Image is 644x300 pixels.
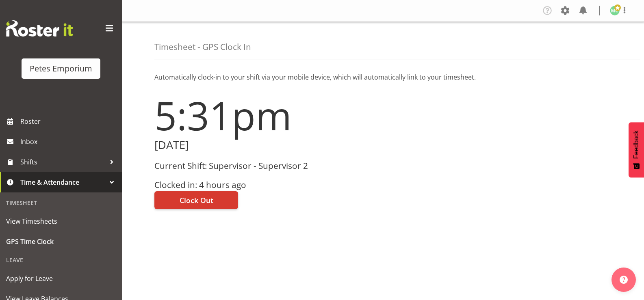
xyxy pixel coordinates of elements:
p: Automatically clock-in to your shift via your mobile device, which will automatically link to you... [154,72,611,82]
div: Leave [2,252,120,268]
span: GPS Time Clock [6,235,116,248]
button: Clock Out [154,191,238,209]
h3: Clocked in: 4 hours ago [154,180,378,190]
a: Apply for Leave [2,268,120,289]
span: Inbox [20,136,118,148]
a: View Timesheets [2,211,120,231]
span: Roster [20,115,118,127]
span: Apply for Leave [6,272,116,285]
span: Feedback [633,130,640,159]
span: View Timesheets [6,215,116,227]
h3: Current Shift: Supervisor - Supervisor 2 [154,161,378,171]
a: GPS Time Clock [2,231,120,252]
img: Rosterit website logo [6,20,73,37]
span: Time & Attendance [20,176,106,188]
h2: [DATE] [154,139,378,151]
span: Clock Out [180,195,213,205]
h4: Timesheet - GPS Clock In [154,42,251,52]
h1: 5:31pm [154,93,378,137]
img: melissa-cowen2635.jpg [610,6,620,15]
div: Petes Emporium [30,63,92,75]
div: Timesheet [2,194,120,211]
button: Feedback - Show survey [629,122,644,177]
img: help-xxl-2.png [620,276,628,284]
span: Shifts [20,156,106,168]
